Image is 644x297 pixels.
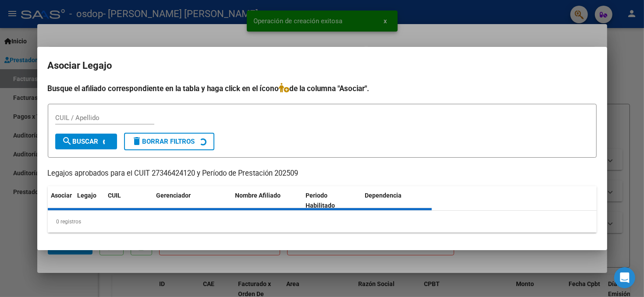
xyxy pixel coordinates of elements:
h4: Busque el afiliado correspondiente en la tabla y haga click en el ícono de la columna "Asociar". [48,83,597,94]
h2: Asociar Legajo [48,57,597,74]
div: 0 registros [48,211,597,233]
mat-icon: delete [132,136,142,146]
datatable-header-cell: Periodo Habilitado [302,186,361,215]
span: Nombre Afiliado [235,192,281,199]
span: Gerenciador [157,192,191,199]
span: Periodo Habilitado [306,192,335,209]
datatable-header-cell: CUIL [105,186,153,215]
button: Buscar [55,134,117,149]
p: Legajos aprobados para el CUIT 27346424120 y Período de Prestación 202509 [48,168,597,179]
span: Buscar [62,138,99,145]
datatable-header-cell: Dependencia [361,186,432,215]
datatable-header-cell: Asociar [48,186,74,215]
span: Borrar Filtros [132,138,195,145]
span: Legajo [78,192,97,199]
datatable-header-cell: Nombre Afiliado [232,186,302,215]
span: Asociar [51,192,72,199]
div: Open Intercom Messenger [614,267,635,288]
span: Dependencia [365,192,402,199]
datatable-header-cell: Gerenciador [153,186,232,215]
button: Borrar Filtros [124,133,214,150]
mat-icon: search [62,136,73,146]
datatable-header-cell: Legajo [74,186,105,215]
span: CUIL [108,192,121,199]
